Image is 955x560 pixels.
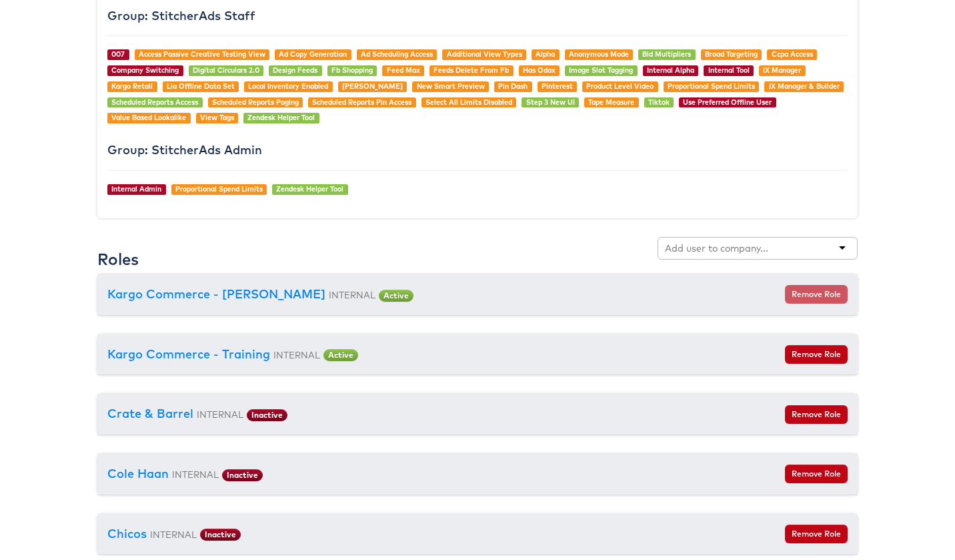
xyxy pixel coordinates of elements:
[668,81,755,91] a: Proportional Spend Limits
[785,525,848,543] button: Remove Role
[247,113,315,122] a: Zendesk Helper Tool
[785,345,848,364] button: Remove Role
[107,144,848,157] h4: Group: StitcherAds Admin
[331,65,373,75] a: Fb Shopping
[542,81,573,91] a: Pinterest
[248,81,328,91] a: Local Inventory Enabled
[665,242,770,255] input: Add user to company...
[111,81,153,91] a: Kargo Retail
[273,349,320,360] small: INTERNAL
[417,81,485,91] a: New Smart Preview
[107,466,169,481] a: Cole Haan
[276,184,343,194] a: Zendesk Helper Tool
[642,49,691,59] a: Bid Multipliers
[111,49,125,59] a: 007
[312,97,411,107] a: Scheduled Reports Pin Access
[708,65,750,75] a: Internal Tool
[323,349,358,361] span: Active
[212,97,299,107] a: Scheduled Reports Paging
[683,97,772,107] a: Use Preferred Offline User
[111,113,186,122] a: Value Based Lookalike
[425,97,512,107] a: Select All Limits Disabled
[447,49,522,59] a: Additional View Types
[785,465,848,483] button: Remove Role
[498,81,528,91] a: Pin Dash
[785,285,848,304] button: Remove Role
[523,65,556,75] a: Has Odax
[526,97,575,107] a: Step 3 New UI
[705,49,758,59] a: Broad Targeting
[569,65,633,75] a: Image Slot Tagging
[279,49,347,59] a: Ad Copy Generation
[107,346,270,362] a: Kargo Commerce - Training
[175,184,263,194] a: Proportional Spend Limits
[167,81,235,91] a: Lia Offline Data Set
[536,49,555,59] a: Alpha
[273,65,317,75] a: Design Feeds
[107,286,325,302] a: Kargo Commerce - [PERSON_NAME]
[785,405,848,424] button: Remove Role
[588,97,634,107] a: Tape Measure
[107,406,193,421] a: Crate & Barrel
[387,65,420,75] a: Feed Max
[647,65,694,75] a: Internal Alpha
[772,49,813,59] a: Ccpa Access
[150,529,197,540] small: INTERNAL
[97,250,139,268] h3: Roles
[111,65,179,75] a: Company Switching
[329,289,375,300] small: INTERNAL
[200,113,234,122] a: View Tags
[200,529,241,541] span: Inactive
[586,81,654,91] a: Product Level Video
[197,408,243,420] small: INTERNAL
[247,409,287,421] span: Inactive
[763,65,801,75] a: IX Manager
[111,184,161,194] a: Internal Admin
[111,97,198,107] a: Scheduled Reports Access
[107,9,848,23] h4: Group: StitcherAds Staff
[342,81,403,91] a: [PERSON_NAME]
[193,65,259,75] a: Digital Circulars 2.0
[107,526,147,541] a: Chicos
[361,49,433,59] a: Ad Scheduling Access
[379,290,413,302] span: Active
[222,469,263,481] span: Inactive
[139,49,265,59] a: Access Passive Creative Testing View
[569,49,629,59] a: Anonymous Mode
[648,97,670,107] a: Tiktok
[172,469,219,480] small: INTERNAL
[433,65,509,75] a: Feeds Delete From Fb
[769,81,840,91] a: IX Manager & Builder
